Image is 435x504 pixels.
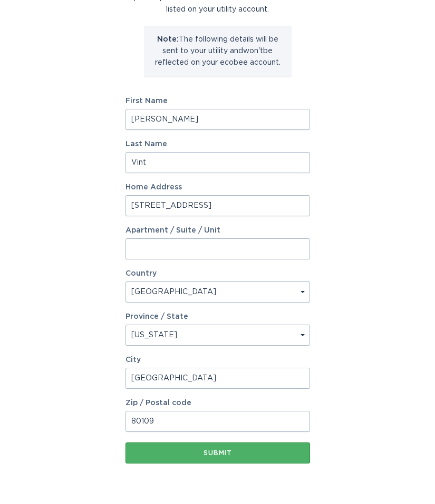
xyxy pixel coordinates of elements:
label: Last Name [125,140,310,148]
button: Submit [125,442,310,463]
strong: Note: [157,36,179,43]
label: Zip / Postal code [125,399,310,407]
p: The following details will be sent to your utility and won't be reflected on your ecobee account. [152,34,284,68]
label: City [125,356,310,364]
label: Apartment / Suite / Unit [125,227,310,234]
label: Province / State [125,313,188,320]
label: First Name [125,97,310,105]
label: Country [125,270,157,277]
div: Submit [131,450,305,456]
label: Home Address [125,184,310,191]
